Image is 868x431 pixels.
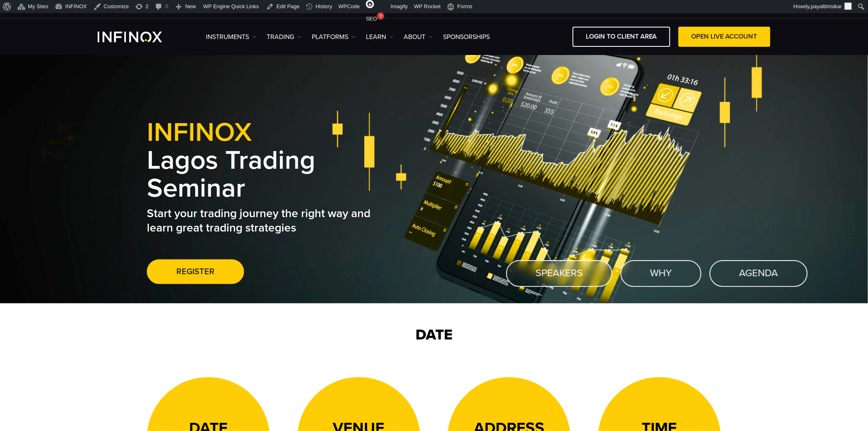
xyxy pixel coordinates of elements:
[678,27,770,47] a: OPEN LIVE ACCOUNT
[404,32,433,42] a: ABOUT
[710,260,808,287] a: AGENDA
[206,32,256,42] a: Instruments
[443,32,490,42] a: SPONSORSHIPS
[98,32,181,42] a: INFINOX Logo
[312,32,356,42] a: PLATFORMS
[621,260,701,287] a: WHY
[147,116,315,205] strong: Lagos Trading Seminar
[147,116,252,149] span: INFINOX
[147,259,244,284] a: REGISTER
[506,260,612,287] a: SPEAKERS
[377,12,384,20] div: 9
[811,3,842,9] span: payalbhisikar
[366,16,377,22] span: SEO
[366,32,393,42] a: Learn
[147,324,721,346] p: DATE
[267,32,302,42] a: TRADING
[573,27,670,47] a: LOGIN TO CLIENT AREA
[147,206,377,234] h2: Start your trading journey the right way and learn great trading strategies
